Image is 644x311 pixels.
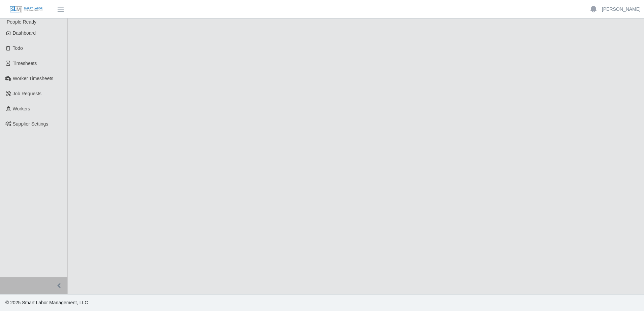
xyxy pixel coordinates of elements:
span: Todo [13,45,23,51]
span: People Ready [7,19,36,25]
span: © 2025 Smart Labor Management, LLC [5,300,88,305]
span: Supplier Settings [13,121,49,127]
span: Dashboard [13,30,36,36]
a: [PERSON_NAME] [602,6,641,13]
span: Workers [13,106,30,111]
span: Job Requests [13,91,42,96]
span: Worker Timesheets [13,76,53,81]
span: Timesheets [13,61,37,66]
img: SLM Logo [9,6,43,13]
